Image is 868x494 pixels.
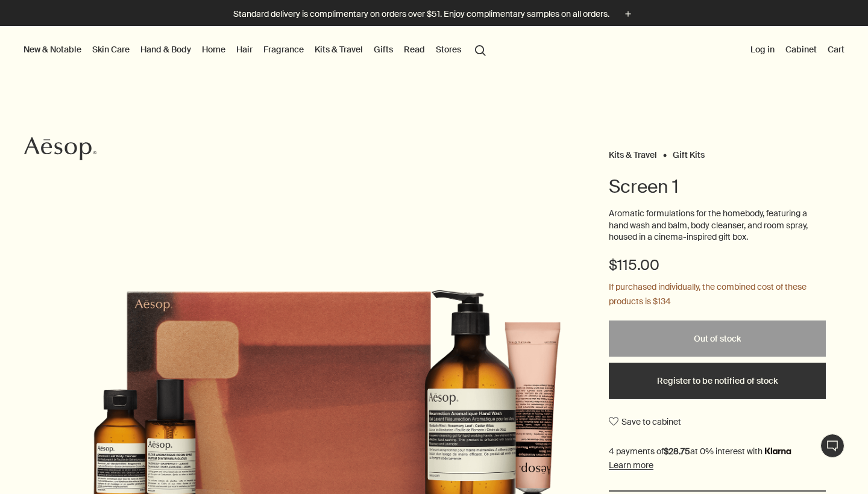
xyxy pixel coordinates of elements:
[21,42,84,57] button: New & Notable
[433,42,464,57] button: Stores
[21,134,99,167] a: Aesop
[401,42,427,57] a: Read
[261,42,306,57] a: Fragrance
[748,42,777,57] button: Log in
[609,208,826,243] p: Aromatic formulations for the homebody, featuring a hand wash and balm, body cleanser, and room s...
[470,38,491,61] button: Open search
[673,149,705,155] a: Gift Kits
[233,8,609,20] p: Standard delivery is complimentary on orders over $51. Enjoy complimentary samples on all orders.
[200,42,228,57] a: Home
[24,137,96,161] svg: Aesop
[609,363,826,399] button: Register to be notified of stock
[748,26,847,74] nav: supplementary
[783,42,819,57] a: Cabinet
[609,175,826,199] h1: Screen 1
[609,280,826,309] p: If purchased individually, the combined cost of these products is $134
[234,42,255,57] a: Hair
[371,42,395,57] a: Gifts
[233,7,635,21] button: Standard delivery is complimentary on orders over $51. Enjoy complimentary samples on all orders.
[609,411,681,433] button: Save to cabinet
[90,42,132,57] a: Skin Care
[609,320,826,357] button: Out of stock - $115.00
[609,149,657,155] a: Kits & Travel
[138,42,193,57] a: Hand & Body
[312,42,365,57] a: Kits & Travel
[21,26,491,74] nav: primary
[820,434,844,458] button: Live Assistance
[825,42,847,57] button: Cart
[609,255,659,275] span: $115.00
